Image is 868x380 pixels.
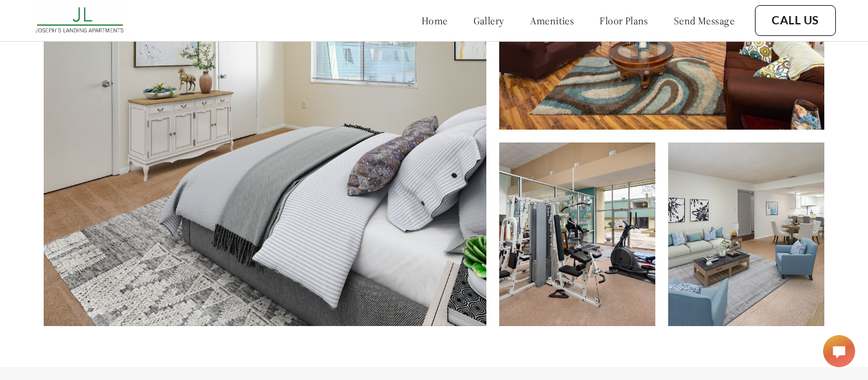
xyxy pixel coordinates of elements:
[772,13,819,28] a: Call Us
[499,142,655,326] img: Fitness Center
[421,14,448,27] a: home
[599,14,648,27] a: floor plans
[755,5,836,36] button: Call Us
[474,14,504,27] a: gallery
[530,14,574,27] a: amenities
[668,142,824,326] img: Furnished Interior
[32,3,129,38] img: josephs_landing_logo.png
[674,14,734,27] a: send message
